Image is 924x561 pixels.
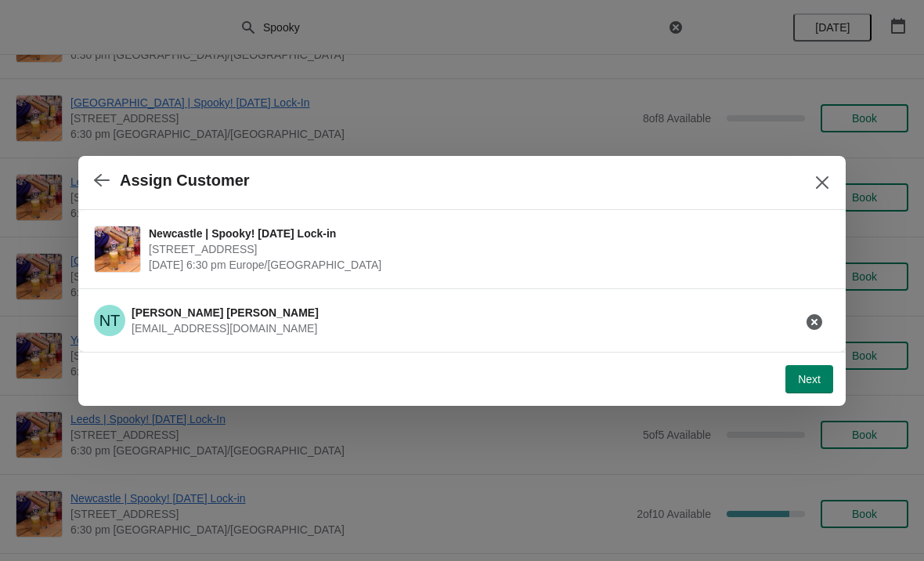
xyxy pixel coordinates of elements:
text: NT [99,312,121,329]
span: Nicola [94,305,125,336]
span: [EMAIL_ADDRESS][DOMAIN_NAME] [132,322,317,335]
span: Next [798,373,821,385]
span: [DATE] 6:30 pm Europe/[GEOGRAPHIC_DATA] [149,257,822,273]
span: [PERSON_NAME] [PERSON_NAME] [132,306,319,319]
img: Newcastle | Spooky! Halloween Lock-in | 123 Grainger Street, Newcastle upon Tyne NE1 5AE, UK | Oc... [95,226,140,272]
button: Next [785,365,833,393]
h2: Assign Customer [120,172,250,190]
button: Close [808,168,836,197]
span: [STREET_ADDRESS] [149,241,822,257]
span: Newcastle | Spooky! [DATE] Lock-in [149,226,822,241]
